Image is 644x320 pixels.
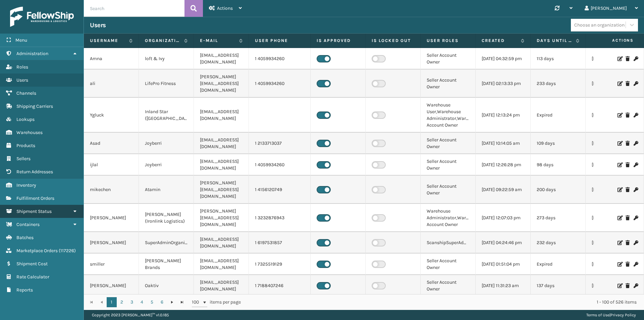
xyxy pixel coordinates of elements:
[531,70,586,98] td: 233 days
[634,283,638,288] i: Change Password
[586,48,641,70] td: [DATE] 08:35:13 am
[476,176,531,204] td: [DATE] 09:22:59 am
[586,133,641,154] td: [DATE] 06:59:09 am
[16,64,28,70] span: Roles
[626,141,630,146] i: Delete
[421,176,476,204] td: Seller Account Owner
[476,232,531,254] td: [DATE] 04:24:46 pm
[618,216,622,220] i: Edit
[626,81,630,86] i: Delete
[16,248,58,254] span: Marketplace Orders
[476,275,531,296] td: [DATE] 11:31:23 am
[194,48,249,70] td: [EMAIL_ADDRESS][DOMAIN_NAME]
[139,275,194,296] td: Oaktiv
[531,48,586,70] td: 113 days
[84,204,139,232] td: [PERSON_NAME]
[169,300,175,305] span: Go to the next page
[16,222,40,227] span: Containers
[137,297,147,307] a: 4
[16,169,53,175] span: Return Addresses
[618,163,622,167] i: Edit
[476,154,531,176] td: [DATE] 12:26:28 pm
[16,51,48,56] span: Administration
[217,5,233,11] span: Actions
[634,113,638,118] i: Change Password
[421,275,476,296] td: Seller Account Owner
[59,248,76,254] span: ( 117226 )
[179,300,185,305] span: Go to the last page
[626,187,630,192] i: Delete
[194,232,249,254] td: [EMAIL_ADDRESS][DOMAIN_NAME]
[90,21,106,29] h3: Users
[586,154,641,176] td: [DATE] 07:03:58 pm
[531,232,586,254] td: 232 days
[16,143,35,148] span: Products
[117,297,127,307] a: 2
[15,37,27,43] span: Menu
[421,154,476,176] td: Seller Account Owner
[531,204,586,232] td: 273 days
[194,204,249,232] td: [PERSON_NAME][EMAIL_ADDRESS][DOMAIN_NAME]
[139,133,194,154] td: Joyberri
[249,254,311,275] td: 1 7325519129
[255,38,304,44] label: User phone
[634,262,638,267] i: Change Password
[16,287,33,293] span: Reports
[634,216,638,220] i: Change Password
[476,48,531,70] td: [DATE] 04:32:59 pm
[84,275,139,296] td: [PERSON_NAME]
[427,38,469,44] label: User Roles
[421,254,476,275] td: Seller Account Owner
[194,70,249,98] td: [PERSON_NAME][EMAIL_ADDRESS][DOMAIN_NAME]
[145,38,181,44] label: Organization
[626,283,630,288] i: Delete
[531,154,586,176] td: 98 days
[317,38,359,44] label: Is Approved
[476,70,531,98] td: [DATE] 02:13:33 pm
[250,299,637,306] div: 1 - 100 of 526 items
[476,133,531,154] td: [DATE] 10:14:05 am
[16,77,28,83] span: Users
[618,141,622,146] i: Edit
[139,176,194,204] td: Atamin
[84,232,139,254] td: [PERSON_NAME]
[157,297,167,307] a: 6
[249,48,311,70] td: 1 4059934260
[634,187,638,192] i: Change Password
[531,254,586,275] td: Expired
[194,98,249,133] td: [EMAIL_ADDRESS][DOMAIN_NAME]
[139,70,194,98] td: LifePro Fitness
[200,38,236,44] label: E-mail
[618,56,622,61] i: Edit
[586,176,641,204] td: [DATE] 04:10:30 pm
[139,204,194,232] td: [PERSON_NAME] (Ironlink Logistics)
[249,275,311,296] td: 1 7188407246
[194,275,249,296] td: [EMAIL_ADDRESS][DOMAIN_NAME]
[10,7,74,27] img: logo
[139,98,194,133] td: Inland Star ([GEOGRAPHIC_DATA])
[139,48,194,70] td: loft & Ivy
[421,70,476,98] td: Seller Account Owner
[476,204,531,232] td: [DATE] 12:07:03 pm
[476,254,531,275] td: [DATE] 01:51:04 pm
[531,133,586,154] td: 109 days
[482,38,518,44] label: Created
[586,310,636,320] div: |
[84,154,139,176] td: ijlal
[634,163,638,167] i: Change Password
[610,313,636,317] a: Privacy Policy
[84,70,139,98] td: ali
[16,117,35,122] span: Lookups
[634,240,638,245] i: Change Password
[192,297,241,307] span: items per page
[139,232,194,254] td: SuperAdminOrganization
[84,98,139,133] td: Ygluck
[16,235,34,240] span: Batches
[139,254,194,275] td: [PERSON_NAME] Brands
[194,176,249,204] td: [PERSON_NAME][EMAIL_ADDRESS][DOMAIN_NAME]
[537,38,573,44] label: Days until password expires
[626,56,630,61] i: Delete
[16,90,36,96] span: Channels
[618,240,622,245] i: Edit
[84,176,139,204] td: mikechen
